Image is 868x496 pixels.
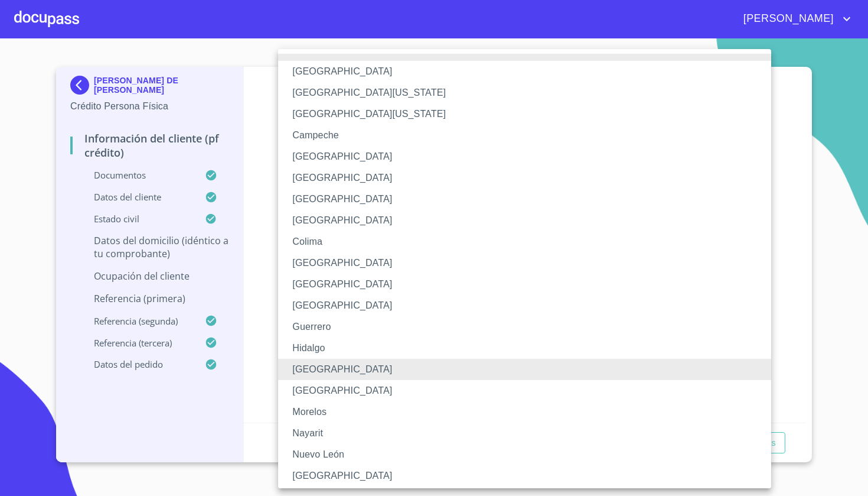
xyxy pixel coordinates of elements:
[278,359,771,380] li: [GEOGRAPHIC_DATA]
[278,252,771,274] li: [GEOGRAPHIC_DATA]
[278,295,771,316] li: [GEOGRAPHIC_DATA]
[278,61,771,82] li: [GEOGRAPHIC_DATA]
[278,146,771,167] li: [GEOGRAPHIC_DATA]
[278,210,771,231] li: [GEOGRAPHIC_DATA]
[278,423,771,444] li: Nayarit
[278,103,771,125] li: [GEOGRAPHIC_DATA][US_STATE]
[278,189,771,210] li: [GEOGRAPHIC_DATA]
[278,125,771,146] li: Campeche
[278,231,771,252] li: Colima
[278,316,771,338] li: Guerrero
[278,82,771,103] li: [GEOGRAPHIC_DATA][US_STATE]
[278,167,771,189] li: [GEOGRAPHIC_DATA]
[278,401,771,423] li: Morelos
[278,465,771,487] li: [GEOGRAPHIC_DATA]
[278,274,771,295] li: [GEOGRAPHIC_DATA]
[278,338,771,359] li: Hidalgo
[278,380,771,401] li: [GEOGRAPHIC_DATA]
[278,444,771,465] li: Nuevo León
